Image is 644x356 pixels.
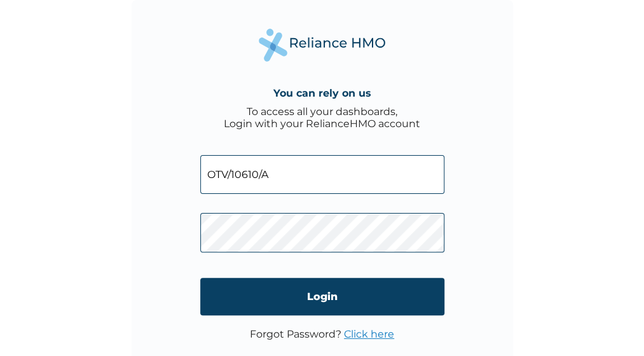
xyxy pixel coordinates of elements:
div: To access all your dashboards, Login with your RelianceHMO account [224,106,420,130]
a: Click here [344,328,394,340]
h4: You can rely on us [273,87,371,99]
p: Forgot Password? [250,328,394,340]
input: Email address or HMO ID [200,155,444,194]
img: Reliance Health's Logo [259,29,386,61]
input: Login [200,278,444,315]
